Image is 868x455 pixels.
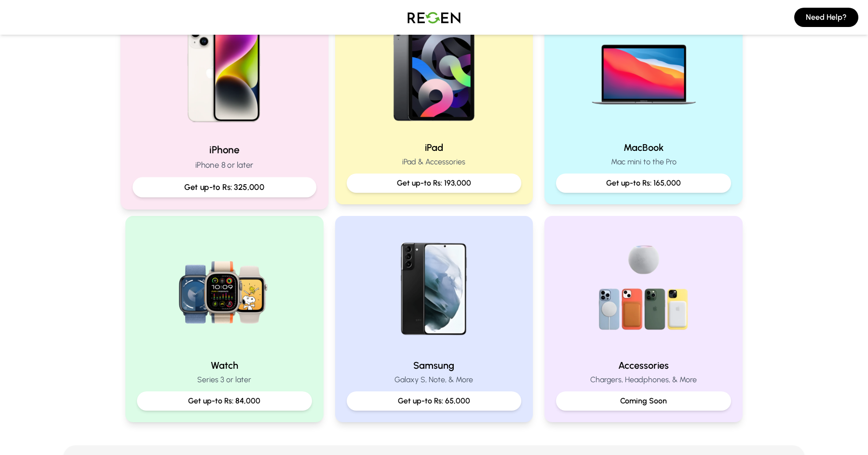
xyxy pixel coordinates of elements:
[347,141,522,154] h2: iPad
[556,359,731,372] h2: Accessories
[354,177,514,189] p: Get up-to Rs: 193,000
[354,395,514,407] p: Get up-to Rs: 65,000
[163,227,286,351] img: Watch
[347,359,522,372] h2: Samsung
[372,227,496,351] img: Samsung
[133,143,316,157] h2: iPhone
[347,156,522,168] p: iPad & Accessories
[347,374,522,386] p: Galaxy S, Note, & More
[141,181,308,193] p: Get up-to Rs: 325,000
[556,374,731,386] p: Chargers, Headphones, & More
[564,177,723,189] p: Get up-to Rs: 165,000
[582,227,705,351] img: Accessories
[556,156,731,168] p: Mac mini to the Pro
[556,141,731,154] h2: MacBook
[160,5,289,135] img: iPhone
[145,395,304,407] p: Get up-to Rs: 84,000
[372,10,496,133] img: iPad
[794,8,858,27] button: Need Help?
[582,10,705,133] img: MacBook
[133,159,316,171] p: iPhone 8 or later
[564,395,723,407] p: Coming Soon
[137,374,312,386] p: Series 3 or later
[400,4,468,31] img: Logo
[137,359,312,372] h2: Watch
